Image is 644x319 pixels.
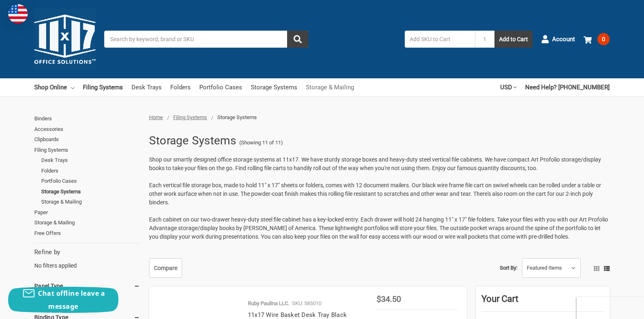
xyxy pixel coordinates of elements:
a: Home [149,114,163,120]
div: Your Cart [481,292,604,312]
p: SKU: 585010 [292,299,321,308]
a: Folders [170,78,191,96]
a: Folders [41,166,140,176]
a: Desk Trays [131,78,162,96]
a: Accessories [34,124,140,135]
span: $34.50 [377,294,401,304]
a: Portfolio Cases [199,78,242,96]
img: 11x17.com [34,9,96,70]
span: Shop our smartly designed office storage systems at 11x17. We have sturdy storage boxes and heavy... [149,156,601,171]
h1: Storage Systems [149,130,236,151]
input: Add SKU to Cart [405,31,475,48]
input: Search by keyword, brand or SKU [104,31,308,48]
span: Chat offline leave a message [38,289,105,311]
a: 11x17 Wire Basket Desk Tray Black [248,311,347,319]
a: Storage & Mailing [306,78,354,96]
button: Add to Cart [495,31,533,48]
a: Binders [34,113,140,124]
a: USD [500,78,517,96]
a: Compare [149,258,182,278]
a: Paper [34,207,140,218]
p: Ruby Paulina LLC. [248,299,289,308]
img: duty and tax information for United States [8,4,28,24]
a: Filing Systems [34,145,140,155]
h5: Panel Type [34,281,140,291]
iframe: Google Customer Reviews [577,297,644,319]
span: Each cabinet on our two-drawer heavy-duty steel file cabinet has a key-locked entry. Each drawer ... [149,216,608,240]
a: Portfolio Cases [41,176,140,186]
a: Need Help? [PHONE_NUMBER] [525,78,610,96]
label: Sort By: [500,262,517,274]
a: Shop Online [34,78,74,96]
div: No filters applied [34,248,140,270]
span: 0 [597,33,610,45]
span: Each vertical file storage box, made to hold 11" x 17" sheets or folders, comes with 12 document ... [149,182,601,206]
span: (Showing 11 of 11) [239,139,283,147]
a: Free Offers [34,228,140,239]
span: Storage Systems [217,114,257,120]
a: Desk Trays [41,155,140,166]
a: Storage & Mailing [34,217,140,228]
a: 0 [584,29,610,50]
a: Storage & Mailing [41,197,140,207]
a: Storage Systems [41,186,140,197]
a: Account [541,29,575,50]
h5: Refine by [34,248,140,257]
a: Clipboards [34,134,140,145]
a: Filing Systems [83,78,123,96]
a: Storage Systems [251,78,297,96]
a: Filing Systems [173,114,207,120]
button: Chat offline leave a message [8,287,118,313]
span: Account [552,35,575,44]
